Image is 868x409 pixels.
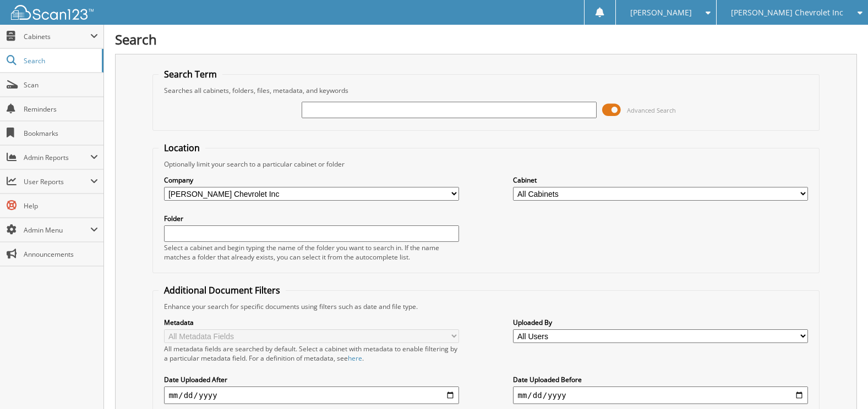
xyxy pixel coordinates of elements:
[164,375,458,384] label: Date Uploaded After
[24,104,98,114] span: Reminders
[627,106,676,114] span: Advanced Search
[24,129,98,138] span: Bookmarks
[164,243,458,262] div: Select a cabinet and begin typing the name of the folder you want to search in. If the name match...
[115,30,857,48] h1: Search
[24,177,90,186] span: User Reports
[24,225,90,235] span: Admin Menu
[24,250,98,259] span: Announcements
[159,68,222,80] legend: Search Term
[164,175,458,185] label: Company
[164,386,458,404] input: start
[159,142,205,154] legend: Location
[159,159,813,169] div: Optionally limit your search to a particular cabinet or folder
[348,353,362,363] a: here
[159,284,286,296] legend: Additional Document Filters
[159,86,813,95] div: Searches all cabinets, folders, files, metadata, and keywords
[164,214,458,223] label: Folder
[513,318,807,327] label: Uploaded By
[630,9,692,16] span: [PERSON_NAME]
[513,375,807,384] label: Date Uploaded Before
[24,153,90,162] span: Admin Reports
[11,5,94,20] img: scan123-logo-white.svg
[159,302,813,311] div: Enhance your search for specific documents using filters such as date and file type.
[24,56,96,65] span: Search
[731,9,843,16] span: [PERSON_NAME] Chevrolet Inc
[24,80,98,90] span: Scan
[513,175,807,185] label: Cabinet
[24,32,90,41] span: Cabinets
[164,344,458,363] div: All metadata fields are searched by default. Select a cabinet with metadata to enable filtering b...
[24,201,98,211] span: Help
[164,318,458,327] label: Metadata
[513,386,807,404] input: end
